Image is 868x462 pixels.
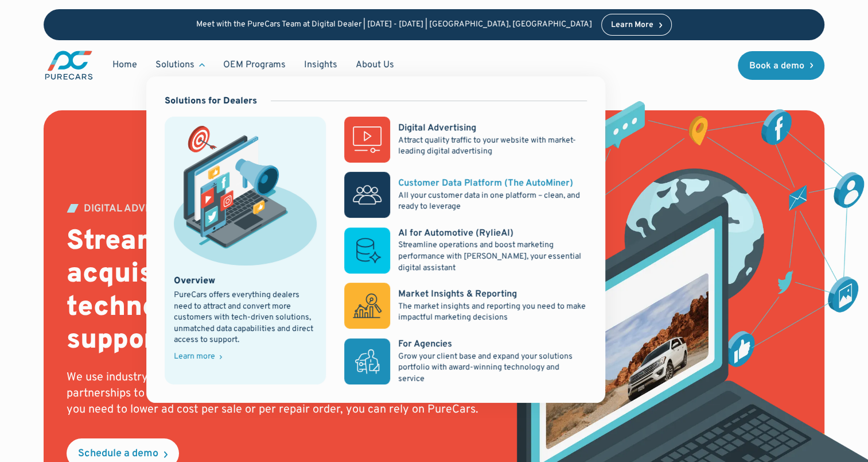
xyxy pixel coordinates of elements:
[165,95,257,107] div: Solutions for Dealers
[67,369,486,418] p: We use industry-leading data solutions, the latest ad technology and premier partnerships to get ...
[344,338,586,384] a: For AgenciesGrow your client base and expand your solutions portfolio with award-winning technolo...
[78,449,158,459] div: Schedule a demo
[738,51,825,80] a: Book a demo
[146,54,214,76] div: Solutions
[146,76,605,403] nav: Solutions
[398,190,586,213] p: All your customer data in one platform – clean, and ready to leverage
[398,177,573,190] div: Customer Data Platform (The AutoMiner)
[103,54,146,76] a: Home
[344,172,586,218] a: Customer Data Platform (The AutoMiner)All your customer data in one platform – clean, and ready t...
[344,283,586,329] a: Market Insights & ReportingThe market insights and reporting you need to make impactful marketing...
[344,227,586,274] a: AI for Automotive (RylieAI)Streamline operations and boost marketing performance with [PERSON_NAM...
[601,14,672,36] a: Learn More
[44,49,94,81] a: main
[344,117,586,163] a: Digital AdvertisingAttract quality traffic to your website with market-leading digital advertising
[295,54,347,76] a: Insights
[611,21,653,29] div: Learn More
[398,301,586,324] p: The market insights and reporting you need to make impactful marketing decisions
[84,204,191,214] div: DIGITAL ADVERTISING
[398,227,513,240] div: AI for Automotive (RylieAI)
[165,117,326,384] a: marketing illustration showing social media channels and campaignsOverviewPureCars offers everyth...
[196,20,592,30] p: Meet with the PureCars Team at Digital Dealer | [DATE] - [DATE] | [GEOGRAPHIC_DATA], [GEOGRAPHIC_...
[749,61,804,71] div: Book a demo
[398,351,586,385] p: Grow your client base and expand your solutions portfolio with award-winning technology and service
[155,59,194,71] div: Solutions
[214,54,295,76] a: OEM Programs
[398,338,452,351] div: For Agencies
[67,226,486,358] h2: Streamline your customer acquisition with the latest in ad technology and full-service support
[174,126,317,265] img: marketing illustration showing social media channels and campaigns
[398,240,586,274] p: Streamline operations and boost marketing performance with [PERSON_NAME], your essential digital ...
[174,275,215,287] div: Overview
[398,122,476,134] div: Digital Advertising
[398,288,517,301] div: Market Insights & Reporting
[347,54,403,76] a: About Us
[398,135,586,157] p: Attract quality traffic to your website with market-leading digital advertising
[174,290,317,346] div: PureCars offers everything dealers need to attract and convert more customers with tech-driven so...
[174,353,215,361] div: Learn more
[44,49,94,81] img: purecars logo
